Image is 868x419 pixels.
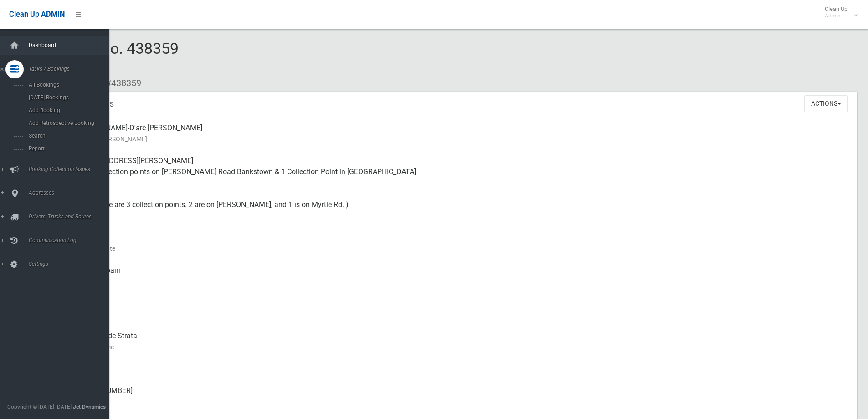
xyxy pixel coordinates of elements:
[26,120,108,126] span: Add Retrospective Booking
[73,227,850,259] div: [DATE]
[40,39,179,75] span: Booking No. 438359
[73,363,850,374] small: Mobile
[73,194,850,227] div: Other (There are 3 collection points. 2 are on [PERSON_NAME], and 1 is on Myrtle Rd. )
[26,213,116,220] span: Drivers, Trucks and Routes
[73,309,850,320] small: Zone
[73,341,850,352] small: Contact Name
[73,259,850,292] div: [DATE] 7:06am
[804,95,848,112] button: Actions
[26,166,116,172] span: Booking Collection Issues
[73,117,850,150] div: [PERSON_NAME]-D'arc [PERSON_NAME]
[26,237,116,243] span: Communication Log
[73,276,850,287] small: Collected At
[73,210,850,221] small: Pickup Point
[73,292,850,325] div: [DATE]
[26,133,108,139] span: Search
[26,145,108,152] span: Report
[73,403,106,410] strong: Jet Dynamics
[73,380,850,413] div: [PHONE_NUMBER]
[26,107,108,114] span: Add Booking
[825,12,847,19] small: Admin
[26,261,116,267] span: Settings
[26,82,108,88] span: All Bookings
[26,94,108,101] span: [DATE] Bookings
[73,243,850,254] small: Collection Date
[7,403,72,410] span: Copyright © [DATE]-[DATE]
[26,66,116,72] span: Tasks / Bookings
[26,190,116,196] span: Addresses
[820,5,857,19] span: Clean Up
[9,10,65,19] span: Clean Up ADMIN
[73,396,850,407] small: Landline
[99,75,141,92] li: #438359
[73,150,850,194] div: [STREET_ADDRESS][PERSON_NAME] 2 Collection points on [PERSON_NAME] Road Bankstown & 1 Collection ...
[73,325,850,358] div: Rye Westside Strata
[73,134,850,145] small: Name of [PERSON_NAME]
[26,42,116,48] span: Dashboard
[73,177,850,188] small: Address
